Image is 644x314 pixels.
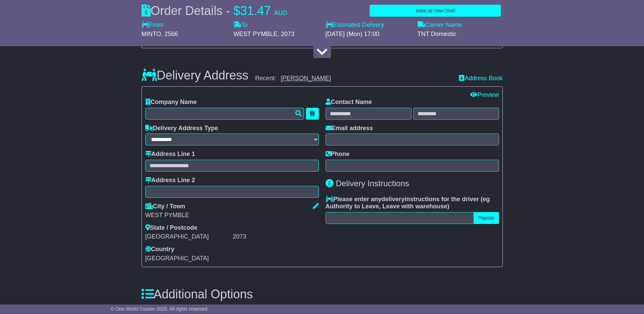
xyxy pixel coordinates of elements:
[142,69,249,82] h3: Delivery Address
[111,306,209,312] span: © One World Courier 2025. All rights reserved.
[145,212,319,219] div: WEST PYMBLE
[326,99,372,106] label: Contact Name
[281,75,331,82] a: [PERSON_NAME]
[336,179,409,188] span: Delivery Instructions
[145,125,218,132] label: Delivery Address Type
[326,196,499,210] label: Please enter any instructions for the driver ( )
[277,31,294,37] span: , 2073
[161,31,178,37] span: , 2566
[326,125,373,132] label: Email address
[326,21,411,29] label: Estimated Delivery
[145,151,195,158] label: Address Line 1
[274,10,287,16] span: AUD
[326,196,490,210] span: eg Authority to Leave, Leave with warehouse
[382,196,405,203] span: delivery
[418,31,503,38] div: TNT Domestic
[470,91,499,98] a: Preview
[145,99,197,106] label: Company Name
[418,21,462,29] label: Carrier Name
[145,224,198,232] label: State / Postcode
[326,31,411,38] div: [DATE] (Mon) 17:00
[370,5,501,17] button: Save as New Draft
[255,75,453,82] div: Recent:
[142,31,161,37] span: MINTO
[474,212,499,224] button: Popular
[459,75,502,82] a: Address Book
[145,203,185,210] label: City / Town
[240,4,271,18] span: 31.47
[234,4,240,18] span: $
[142,21,164,29] label: From
[145,255,209,262] span: [GEOGRAPHIC_DATA]
[326,151,350,158] label: Phone
[234,31,278,37] span: WEST PYMBLE
[145,177,195,184] label: Address Line 2
[234,21,248,29] label: To
[233,233,319,241] div: 2073
[145,233,231,241] div: [GEOGRAPHIC_DATA]
[142,287,503,301] h3: Additional Options
[145,246,174,253] label: Country
[142,3,287,18] div: Order Details -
